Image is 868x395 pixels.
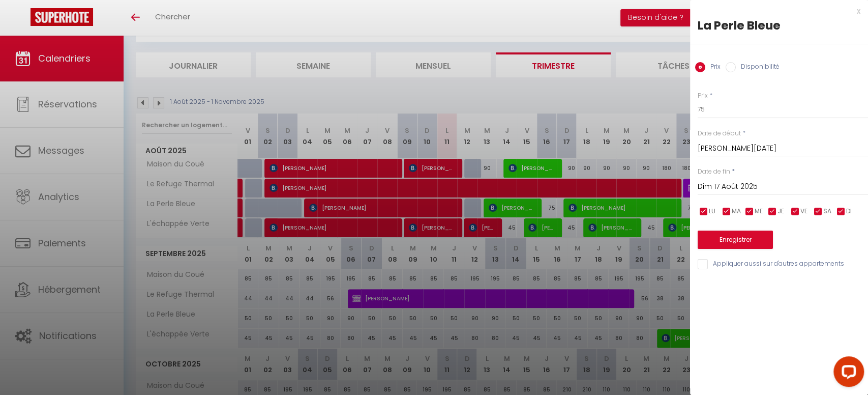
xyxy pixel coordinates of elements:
[698,129,741,138] label: Date de début
[698,91,708,101] label: Prix
[825,352,868,395] iframe: LiveChat chat widget
[698,17,860,34] div: La Perle Bleue
[698,167,730,177] label: Date de fin
[846,207,852,216] span: DI
[823,207,831,216] span: SA
[705,62,721,73] label: Prix
[777,207,784,216] span: JE
[709,207,715,216] span: LU
[736,62,780,73] label: Disponibilité
[755,207,763,216] span: ME
[690,5,860,17] div: x
[698,231,773,249] button: Enregistrer
[732,207,741,216] span: MA
[800,207,807,216] span: VE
